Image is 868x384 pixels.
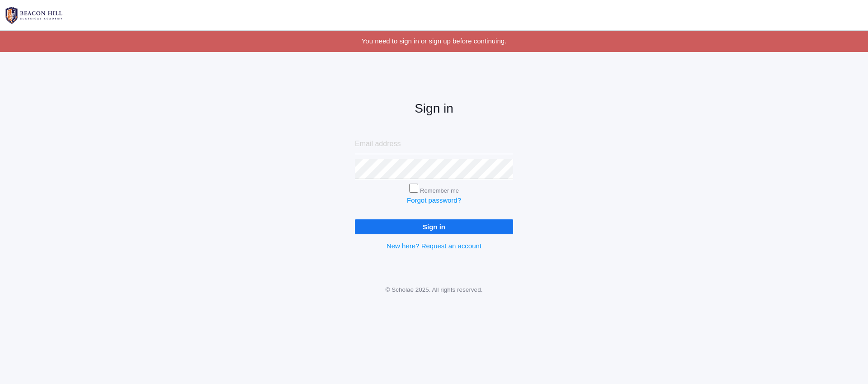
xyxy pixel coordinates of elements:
[387,242,481,250] a: New here? Request an account
[420,187,459,194] label: Remember me
[355,134,513,154] input: Email address
[355,102,513,116] h2: Sign in
[407,196,461,204] a: Forgot password?
[355,219,513,234] input: Sign in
